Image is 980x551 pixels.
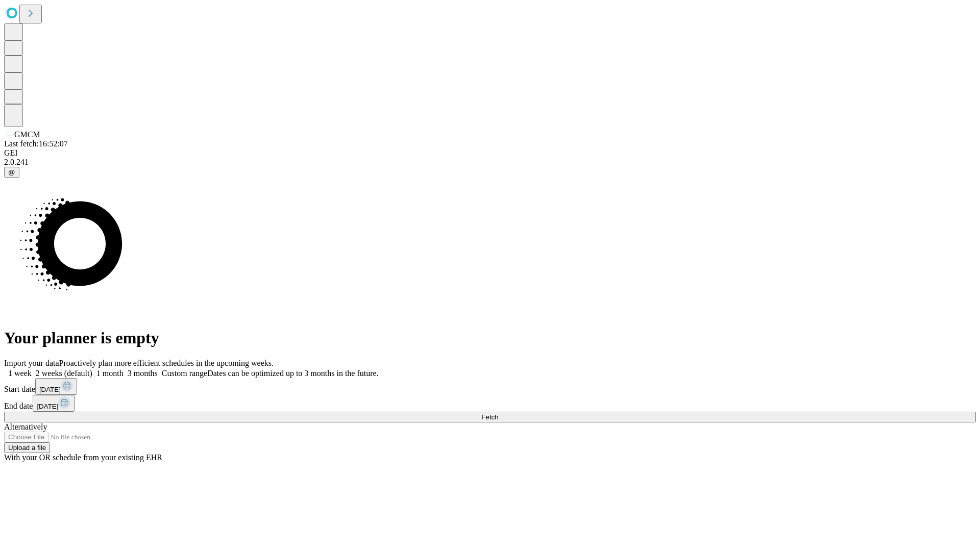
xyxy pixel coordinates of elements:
[4,453,162,462] span: With your OR schedule from your existing EHR
[4,329,976,347] h1: Your planner is empty
[33,395,75,412] button: [DATE]
[37,403,58,410] span: [DATE]
[4,442,50,453] button: Upload a file
[4,395,976,412] div: End date
[4,148,976,158] div: GEI
[8,369,32,378] span: 1 week
[4,158,976,167] div: 2.0.241
[4,412,976,422] button: Fetch
[4,359,59,367] span: Import your data
[35,378,77,395] button: [DATE]
[96,369,124,378] span: 1 month
[36,369,92,378] span: 2 weeks (default)
[162,369,207,378] span: Custom range
[481,413,498,421] span: Fetch
[4,139,68,148] span: Last fetch: 16:52:07
[128,369,158,378] span: 3 months
[14,130,40,139] span: GMCM
[8,168,15,176] span: @
[59,359,274,367] span: Proactively plan more efficient schedules in the upcoming weeks.
[4,422,47,431] span: Alternatively
[39,386,61,393] span: [DATE]
[4,167,19,178] button: @
[207,369,378,378] span: Dates can be optimized up to 3 months in the future.
[4,378,976,395] div: Start date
